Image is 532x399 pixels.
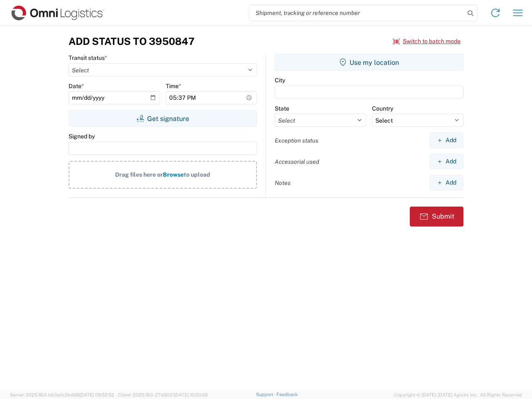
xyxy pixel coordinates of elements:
[394,391,522,399] span: Copyright © [DATE]-[DATE] Agistix Inc., All Rights Reserved
[275,137,318,144] label: Exception status
[69,35,195,47] h3: Add Status to 3950847
[10,392,114,397] span: Server: 2025.18.0-bb0e0c2bd68
[118,392,208,397] span: Client: 2025.18.0-27d3021
[115,171,163,178] span: Drag files here or
[275,105,289,112] label: State
[275,179,291,187] label: Notes
[430,175,463,190] button: Add
[256,392,277,397] a: Support
[410,207,463,227] button: Submit
[163,171,184,178] span: Browse
[276,392,298,397] a: Feedback
[372,105,393,112] label: Country
[174,392,208,397] span: [DATE] 10:20:09
[69,82,84,90] label: Date
[166,82,181,90] label: Time
[69,133,95,140] label: Signed by
[69,54,107,62] label: Transit status
[275,76,285,84] label: City
[69,110,257,127] button: Get signature
[249,5,465,21] input: Shipment, tracking or reference number
[393,34,461,48] button: Switch to batch mode
[430,133,463,148] button: Add
[79,392,114,397] span: [DATE] 09:52:52
[275,54,463,71] button: Use my location
[275,158,319,165] label: Accessorial used
[184,171,210,178] span: to upload
[430,154,463,169] button: Add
